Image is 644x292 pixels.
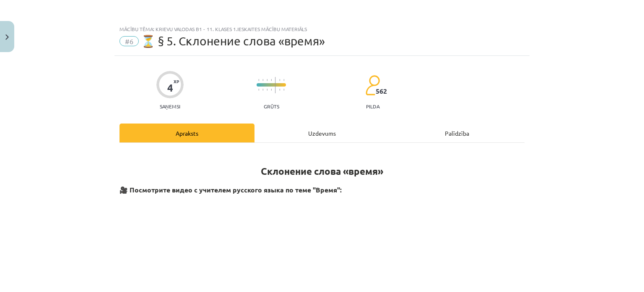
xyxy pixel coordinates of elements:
[174,79,179,84] span: XP
[366,103,379,109] p: pilda
[167,82,173,94] div: 4
[283,79,284,81] img: icon-short-line-57e1e144782c952c97e751825c79c345078a6d821885a25fce030b3d8c18986b.svg
[264,103,279,109] p: Grūts
[279,89,280,91] img: icon-short-line-57e1e144782c952c97e751825c79c345078a6d821885a25fce030b3d8c18986b.svg
[279,79,280,81] img: icon-short-line-57e1e144782c952c97e751825c79c345078a6d821885a25fce030b3d8c18986b.svg
[119,26,525,32] div: Mācību tēma: Krievu valodas b1 - 11. klases 1.ieskaites mācību materiāls
[267,89,267,91] img: icon-short-line-57e1e144782c952c97e751825c79c345078a6d821885a25fce030b3d8c18986b.svg
[254,124,390,142] div: Uzdevums
[156,103,184,109] p: Saņemsi
[271,79,272,81] img: icon-short-line-57e1e144782c952c97e751825c79c345078a6d821885a25fce030b3d8c18986b.svg
[390,124,525,142] div: Palīdzība
[365,75,380,96] img: students-c634bb4e5e11cddfef0936a35e636f08e4e9abd3cc4e673bd6f9a4125e45ecb1.svg
[258,89,259,91] img: icon-short-line-57e1e144782c952c97e751825c79c345078a6d821885a25fce030b3d8c18986b.svg
[262,79,263,81] img: icon-short-line-57e1e144782c952c97e751825c79c345078a6d821885a25fce030b3d8c18986b.svg
[258,79,259,81] img: icon-short-line-57e1e144782c952c97e751825c79c345078a6d821885a25fce030b3d8c18986b.svg
[141,34,325,48] span: ⏳ § 5. Склонение слова «время»
[261,165,383,177] strong: Склонение слова «время»
[262,89,263,91] img: icon-short-line-57e1e144782c952c97e751825c79c345078a6d821885a25fce030b3d8c18986b.svg
[119,36,139,46] span: #6
[275,77,276,93] img: icon-long-line-d9ea69661e0d244f92f715978eff75569469978d946b2353a9bb055b3ed8787d.svg
[271,89,272,91] img: icon-short-line-57e1e144782c952c97e751825c79c345078a6d821885a25fce030b3d8c18986b.svg
[119,124,254,142] div: Apraksts
[283,89,284,91] img: icon-short-line-57e1e144782c952c97e751825c79c345078a6d821885a25fce030b3d8c18986b.svg
[376,87,387,95] span: 562
[5,34,9,40] img: icon-close-lesson-0947bae3869378f0d4975bcd49f059093ad1ed9edebbc8119c70593378902aed.svg
[119,185,342,194] strong: 🎥 Посмотрите видео с учителем русского языка по теме "Время":
[267,79,267,81] img: icon-short-line-57e1e144782c952c97e751825c79c345078a6d821885a25fce030b3d8c18986b.svg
